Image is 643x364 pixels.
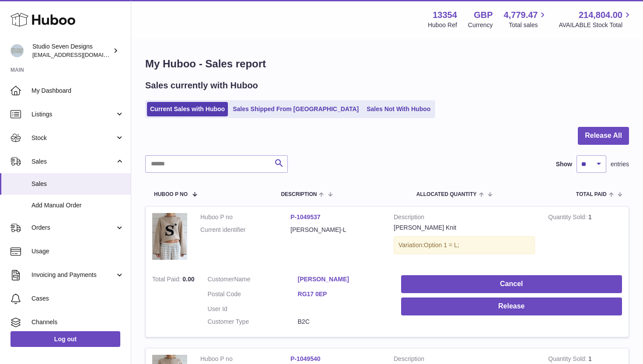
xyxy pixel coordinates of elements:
[208,305,298,313] dt: User Id
[230,102,362,116] a: Sales Shipped From [GEOGRAPHIC_DATA]
[31,224,115,232] span: Orders
[31,271,115,279] span: Invoicing and Payments
[145,80,258,91] h2: Sales currently with Huboo
[200,226,290,234] dt: Current identifier
[559,9,633,29] a: 214,804.00 AVAILABLE Stock Total
[145,57,629,71] h1: My Huboo - Sales report
[208,276,234,283] span: Customer
[152,213,187,260] img: 17_56d64574-3a74-4b05-8b9a-b2d4f46fb250.png
[31,318,124,326] span: Channels
[290,355,321,362] a: P-1049540
[147,102,228,116] a: Current Sales with Huboo
[200,213,290,221] dt: Huboo P no
[208,275,298,286] dt: Name
[32,42,111,59] div: Studio Seven Designs
[509,21,548,29] span: Total sales
[31,180,124,188] span: Sales
[31,201,124,210] span: Add Manual Order
[31,157,115,166] span: Sales
[416,192,477,197] span: ALLOCATED Quantity
[10,331,120,347] a: Log out
[576,192,607,197] span: Total paid
[401,275,622,293] button: Cancel
[611,160,629,168] span: entries
[31,247,124,255] span: Usage
[579,9,622,21] span: 214,804.00
[548,213,588,223] strong: Quantity Sold
[559,21,633,29] span: AVAILABLE Stock Total
[401,297,622,315] button: Release
[154,192,188,197] span: Huboo P no
[152,276,182,285] strong: Total Paid
[31,134,115,142] span: Stock
[542,206,629,269] td: 1
[32,51,129,58] span: [EMAIL_ADDRESS][DOMAIN_NAME]
[290,213,321,220] a: P-1049537
[10,44,24,57] img: contact.studiosevendesigns@gmail.com
[394,213,535,224] strong: Description
[394,236,535,254] div: Variation:
[504,9,538,21] span: 4,779.47
[31,110,115,119] span: Listings
[208,318,298,326] dt: Customer Type
[208,290,298,301] dt: Postal Code
[424,241,459,248] span: Option 1 = L;
[281,192,317,197] span: Description
[428,21,457,29] div: Huboo Ref
[290,226,381,234] dd: [PERSON_NAME]-L
[298,275,388,283] a: [PERSON_NAME]
[578,127,629,145] button: Release All
[504,9,548,29] a: 4,779.47 Total sales
[556,160,572,168] label: Show
[182,276,194,283] span: 0.00
[298,318,388,326] dd: B2C
[394,224,535,232] div: [PERSON_NAME] Knit
[468,21,493,29] div: Currency
[200,355,290,363] dt: Huboo P no
[298,290,388,298] a: RG17 0EP
[31,87,124,95] span: My Dashboard
[31,294,124,303] span: Cases
[433,9,457,21] strong: 13354
[474,9,493,21] strong: GBP
[363,102,433,116] a: Sales Not With Huboo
